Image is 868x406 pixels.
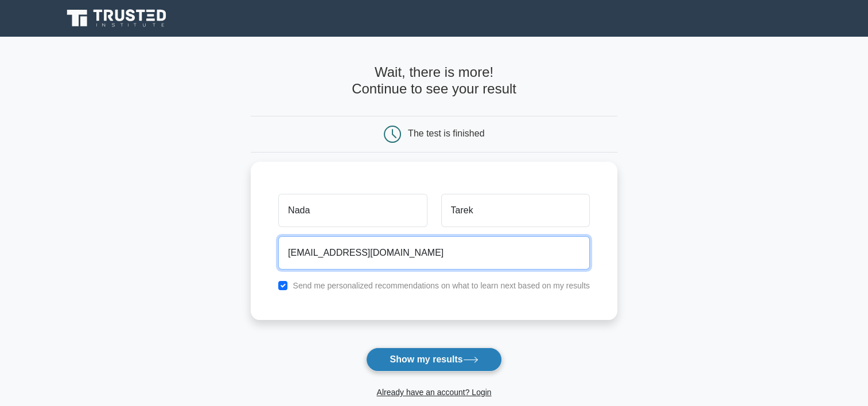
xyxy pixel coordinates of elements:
[293,281,590,290] label: Send me personalized recommendations on what to learn next based on my results
[408,128,484,138] div: The test is finished
[251,64,617,97] h4: Wait, there is more! Continue to see your result
[441,194,590,227] input: Last name
[278,236,590,270] input: Email
[278,194,427,227] input: First name
[376,388,491,397] a: Already have an account? Login
[366,348,501,372] button: Show my results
